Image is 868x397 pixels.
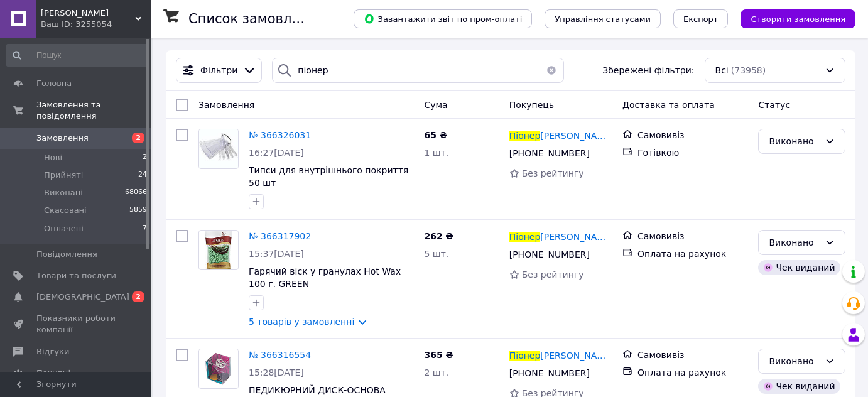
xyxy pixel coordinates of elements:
[249,165,408,188] a: Типси для внутрішнього покриття 50 шт
[36,367,70,379] span: Покупці
[731,65,766,75] span: (73958)
[509,232,541,242] span: Піонер
[125,187,147,198] span: 68066
[637,247,748,260] div: Оплата на рахунок
[509,100,554,110] span: Покупець
[522,168,584,178] span: Без рейтингу
[545,9,661,28] button: Управління статусами
[540,131,613,141] span: [PERSON_NAME]
[41,19,151,30] div: Ваш ID: 3255054
[44,223,84,234] span: Оплачені
[540,351,613,361] span: [PERSON_NAME]
[424,100,447,110] span: Cума
[132,133,144,143] span: 2
[673,9,729,28] button: Експорт
[198,349,239,389] a: Фото товару
[36,346,69,357] span: Відгуки
[751,14,845,24] span: Створити замовлення
[364,13,522,24] span: Завантажити звіт по пром-оплаті
[36,291,129,303] span: [DEMOGRAPHIC_DATA]
[36,133,89,144] span: Замовлення
[741,9,855,28] button: Створити замовлення
[769,236,820,249] div: Виконано
[509,231,612,243] a: Піонер[PERSON_NAME]
[129,205,147,216] span: 5859
[199,129,238,168] img: Фото товару
[758,100,790,110] span: Статус
[36,313,116,335] span: Показники роботи компанії
[758,379,840,394] div: Чек виданий
[509,131,541,141] span: Піонер
[424,231,453,241] span: 262 ₴
[769,354,820,368] div: Виконано
[200,64,237,77] span: Фільтри
[198,129,239,169] a: Фото товару
[424,350,453,360] span: 365 ₴
[354,9,532,28] button: Завантажити звіт по пром-оплаті
[44,187,83,198] span: Виконані
[424,367,448,378] span: 2 шт.
[198,100,254,110] span: Замовлення
[683,14,719,24] span: Експорт
[143,223,147,234] span: 7
[769,134,820,148] div: Виконано
[424,249,448,259] span: 5 шт.
[249,367,304,378] span: 15:28[DATE]
[41,8,135,19] span: Sandra_shop_ua
[540,232,613,242] span: [PERSON_NAME]
[36,249,97,260] span: Повідомлення
[728,13,855,23] a: Створити замовлення
[424,130,447,140] span: 65 ₴
[44,152,62,163] span: Нові
[637,129,748,141] div: Самовивіз
[637,349,748,361] div: Самовивіз
[555,14,651,24] span: Управління статусами
[132,291,144,302] span: 2
[522,269,584,280] span: Без рейтингу
[6,44,148,67] input: Пошук
[36,99,151,122] span: Замовлення та повідомлення
[509,351,541,361] span: Піонер
[602,64,694,77] span: Збережені фільтри:
[249,249,304,259] span: 15:37[DATE]
[249,231,311,241] a: № 366317902
[637,366,748,379] div: Оплата на рахунок
[272,58,564,83] input: Пошук за номером замовлення, ПІБ покупця, номером телефону, Email, номером накладної
[758,260,840,275] div: Чек виданий
[249,148,304,158] span: 16:27[DATE]
[509,368,590,378] span: [PHONE_NUMBER]
[188,11,316,26] h1: Список замовлень
[509,349,612,362] a: Піонер[PERSON_NAME]
[249,130,311,140] a: № 366326031
[44,205,87,216] span: Скасовані
[143,152,147,163] span: 2
[509,129,612,142] a: Піонер[PERSON_NAME]
[622,100,715,110] span: Доставка та оплата
[509,249,590,259] span: [PHONE_NUMBER]
[249,266,401,289] a: Гарячий віск у гранулах Hot Wax 100 г. GREEN
[539,58,564,83] button: Очистить
[424,148,448,158] span: 1 шт.
[205,231,232,269] img: Фото товару
[249,317,354,327] a: 5 товарів у замовленні
[138,170,147,181] span: 24
[637,146,748,159] div: Готівкою
[36,78,72,89] span: Головна
[637,230,748,242] div: Самовивіз
[249,350,311,360] a: № 366316554
[715,64,729,77] span: Всі
[198,230,239,270] a: Фото товару
[199,349,238,388] img: Фото товару
[36,270,116,281] span: Товари та послуги
[509,148,590,158] span: [PHONE_NUMBER]
[44,170,83,181] span: Прийняті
